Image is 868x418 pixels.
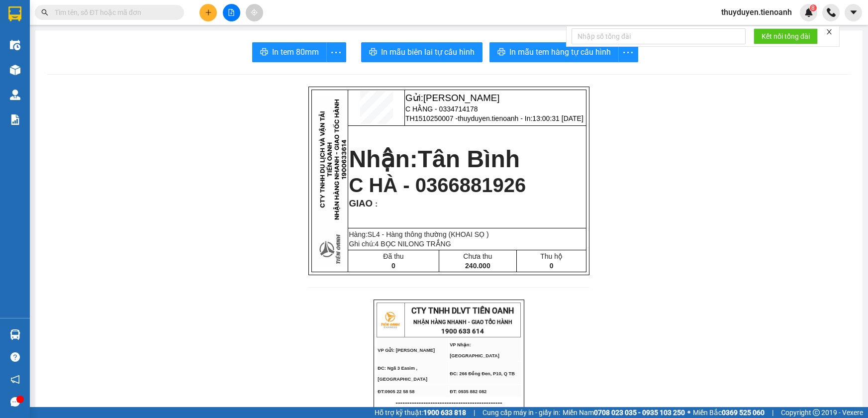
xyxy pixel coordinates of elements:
[532,114,583,122] span: 13:00:31 [DATE]
[375,240,451,248] span: 4 BỌC NILONG TRẮNG
[550,262,554,270] span: 0
[405,93,499,103] span: Gửi:
[251,9,258,16] span: aim
[423,409,466,417] strong: 1900 633 818
[826,28,833,35] span: close
[327,46,346,59] span: more
[373,200,378,208] span: :
[10,65,20,75] img: warehouse-icon
[383,252,403,260] span: Đã thu
[418,146,520,172] span: Tân Bình
[687,411,690,415] span: ⚪️
[423,93,499,103] span: [PERSON_NAME]
[10,329,20,340] img: warehouse-icon
[754,28,818,44] button: Kết nối tổng đài
[349,230,488,238] span: Hàng:SL
[405,114,583,122] span: TH1510250007 -
[474,407,475,418] span: |
[10,90,20,100] img: warehouse-icon
[272,46,319,58] span: In tem 80mm
[381,46,475,58] span: In mẫu biên lai tự cấu hình
[349,146,520,172] strong: Nhận:
[450,389,486,394] span: ĐT: 0935 882 082
[450,342,499,358] span: VP Nhận: [GEOGRAPHIC_DATA]
[8,6,21,21] img: logo-vxr
[594,409,685,417] strong: 0708 023 035 - 0935 103 250
[361,42,482,62] button: printerIn mẫu biên lai tự cấu hình
[845,4,862,21] button: caret-down
[849,8,858,17] span: caret-down
[378,348,435,353] span: VP Gửi: [PERSON_NAME]
[827,8,836,17] img: phone-icon
[10,40,20,50] img: warehouse-icon
[619,46,638,59] span: more
[10,352,20,362] span: question-circle
[349,240,451,248] span: Ghi chú:
[252,42,327,62] button: printerIn tem 80mm
[804,8,813,17] img: icon-new-feature
[199,4,217,21] button: plus
[572,28,746,44] input: Nhập số tổng đài
[223,4,240,21] button: file-add
[260,48,268,57] span: printer
[813,409,820,416] span: copyright
[391,262,395,270] span: 0
[463,252,492,260] span: Chưa thu
[509,46,611,58] span: In mẫu tem hàng tự cấu hình
[450,371,515,376] span: ĐC: 266 Đồng Đen, P10, Q TB
[465,262,490,270] span: 240.000
[395,399,502,407] span: ----------------------------------------------
[713,6,800,18] span: thuyduyen.tienoanh
[405,105,478,113] span: C HẰNG - 0334714178
[55,7,172,18] input: Tìm tên, số ĐT hoặc mã đơn
[375,407,466,418] span: Hỗ trợ kỹ thuật:
[205,9,212,16] span: plus
[411,306,514,315] span: CTY TNHH DLVT TIẾN OANH
[772,407,773,418] span: |
[228,9,235,16] span: file-add
[376,230,489,238] span: 4 - Hàng thông thường (KHOAI SỌ )
[811,4,815,11] span: 8
[41,9,48,16] span: search
[413,319,512,325] strong: NHẬN HÀNG NHANH - GIAO TỐC HÀNH
[489,42,619,62] button: printerIn mẫu tem hàng tự cấu hình
[378,366,427,382] span: ĐC: Ngã 3 Easim ,[GEOGRAPHIC_DATA]
[326,42,346,62] button: more
[458,114,583,122] span: thuyduyen.tienoanh - In:
[10,375,20,384] span: notification
[762,31,810,42] span: Kết nối tổng đài
[369,48,377,57] span: printer
[441,327,484,335] strong: 1900 633 614
[618,42,638,62] button: more
[378,308,402,332] img: logo
[10,397,20,407] span: message
[810,4,817,11] sup: 8
[563,407,685,418] span: Miền Nam
[722,409,765,417] strong: 0369 525 060
[349,198,373,209] span: GIAO
[540,252,563,260] span: Thu hộ
[497,48,505,57] span: printer
[246,4,263,21] button: aim
[349,174,526,196] span: C HÀ - 0366881926
[378,389,414,394] span: ĐT:0905 22 58 58
[482,407,560,418] span: Cung cấp máy in - giấy in:
[10,114,20,125] img: solution-icon
[693,407,765,418] span: Miền Bắc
